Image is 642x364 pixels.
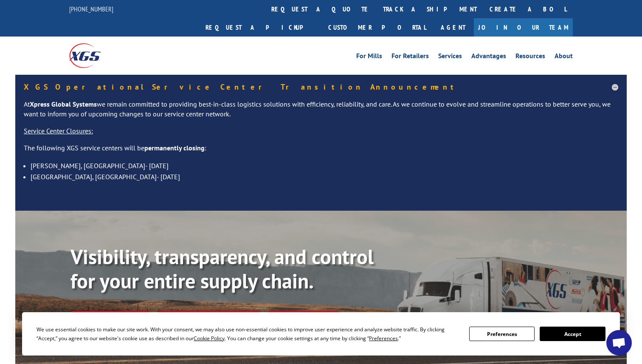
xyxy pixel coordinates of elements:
[70,243,374,294] b: Visibility, transparency, and control for your entire supply chain.
[24,127,93,135] u: Service Center Closures:
[31,160,618,171] li: [PERSON_NAME], [GEOGRAPHIC_DATA]- [DATE]
[70,311,150,329] a: Track shipment
[30,100,97,108] strong: Xpress Global Systems
[471,53,506,62] a: Advantages
[24,143,618,160] p: The following XGS service centers will be :
[24,83,618,91] h5: XGS Operational Service Center Transition Announcement
[356,53,382,62] a: For Mills
[438,53,462,62] a: Services
[157,311,260,329] a: Calculate transit time
[606,330,632,356] a: Open chat
[555,53,573,62] a: About
[432,18,474,37] a: Agent
[391,53,429,62] a: For Retailers
[69,5,113,13] a: [PHONE_NUMBER]
[144,144,205,152] strong: permanently closing
[369,335,398,342] span: Preferences
[31,171,618,182] li: [GEOGRAPHIC_DATA], [GEOGRAPHIC_DATA]- [DATE]
[322,18,432,37] a: Customer Portal
[474,18,573,37] a: Join Our Team
[199,18,322,37] a: Request a pickup
[267,311,340,329] a: XGS ASSISTANT
[469,327,535,341] button: Preferences
[540,327,605,341] button: Accept
[22,312,620,356] div: Cookie Consent Prompt
[515,53,545,62] a: Resources
[194,335,225,342] span: Cookie Policy
[37,325,459,343] div: We use essential cookies to make our site work. With your consent, we may also use non-essential ...
[24,99,618,127] p: At we remain committed to providing best-in-class logistics solutions with efficiency, reliabilit...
